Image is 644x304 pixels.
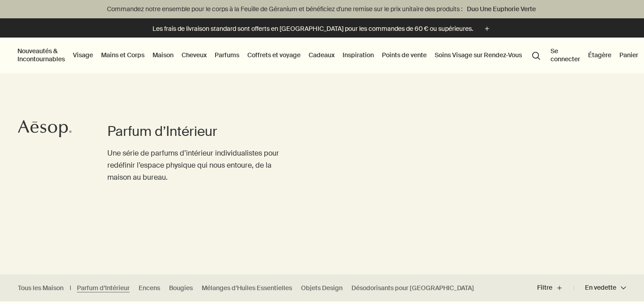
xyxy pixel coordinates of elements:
a: Mélanges d’Huiles Essentielles [202,284,292,292]
nav: primary [16,38,544,73]
a: Coffrets et voyage [246,49,302,61]
button: Se connecter [549,45,582,65]
button: En vedette [574,277,626,299]
button: Points de vente [380,49,428,61]
button: Les frais de livraison standard sont offerts en [GEOGRAPHIC_DATA] pour les commandes de 60 € ou s... [153,24,492,34]
a: Tous les Maison [18,284,64,292]
a: Duo Une Euphorie Verte [465,4,538,14]
a: Encens [139,284,160,292]
a: Désodorisants pour [GEOGRAPHIC_DATA] [352,284,474,292]
a: Soins Visage sur Rendez-Vous [433,49,524,61]
p: Commandez notre ensemble pour le corps à la Feuille de Géranium et bénéficiez d'une remise sur le... [9,4,635,14]
a: Cadeaux [307,49,336,61]
a: Étagère [586,49,613,61]
a: Parfums [213,49,241,61]
a: Aesop [16,118,74,142]
button: Lancer une recherche [528,46,544,63]
a: Visage [71,49,95,61]
a: Bougies [169,284,193,292]
p: Une série de parfums d’intérieur individualistes pour redéfinir l’espace physique qui nous entour... [107,147,286,184]
a: Maison [151,49,175,61]
button: Nouveautés & Incontournables [16,45,67,65]
button: Panier [618,49,640,61]
a: Cheveux [180,49,208,61]
button: Filtre [537,277,574,299]
a: Mains et Corps [99,49,146,61]
svg: Aesop [18,120,72,138]
a: Objets Design [301,284,343,292]
nav: supplementary [549,38,640,73]
a: Inspiration [341,49,376,61]
a: Parfum d’Intérieur [77,284,130,292]
h1: Parfum d’Intérieur [107,122,286,140]
p: Les frais de livraison standard sont offerts en [GEOGRAPHIC_DATA] pour les commandes de 60 € ou s... [153,24,473,34]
